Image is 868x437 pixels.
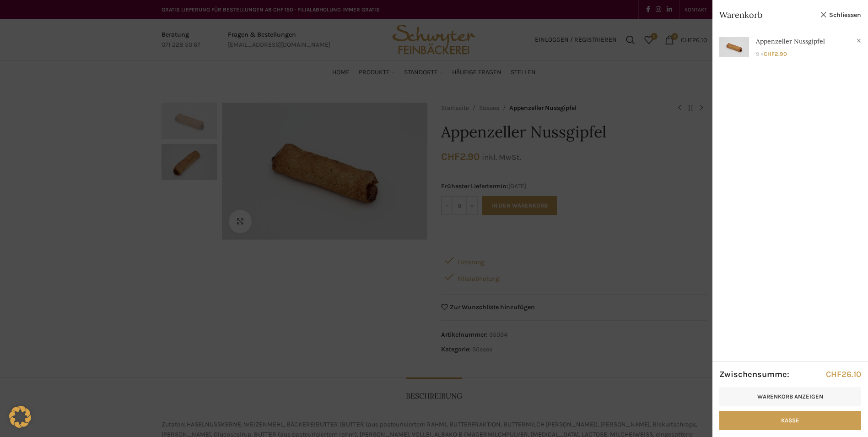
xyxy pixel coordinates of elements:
[826,369,841,379] span: CHF
[719,369,789,380] strong: Zwischensumme:
[826,369,861,379] bdi: 26.10
[854,36,863,45] a: Appenzeller Nussgipfel aus Warenkorb entfernen
[719,387,861,406] a: Warenkorb anzeigen
[820,9,861,21] a: Schliessen
[712,30,868,64] a: Anzeigen
[719,9,815,21] span: Warenkorb
[719,411,861,430] a: Kasse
